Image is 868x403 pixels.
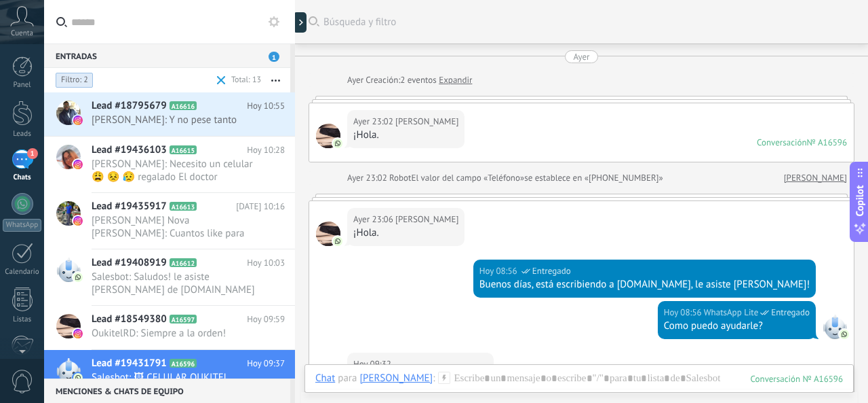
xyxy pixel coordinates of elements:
[27,148,38,159] span: 1
[353,128,458,142] div: ¡Hola.
[3,130,42,139] div: Leads
[395,115,458,128] span: JOSE SOSAAA
[347,73,366,87] div: Ayer
[479,278,810,292] div: Buenos días, está escribiendo a [DOMAIN_NAME], le asiste [PERSON_NAME]!
[333,139,342,148] img: com.amocrm.amocrmwa.svg
[73,216,83,226] img: instagram.svg
[532,264,571,278] span: Entregado
[433,372,435,385] span: :
[3,268,42,277] div: Calendario
[236,200,285,213] span: [DATE] 10:16
[92,99,167,113] span: Lead #18795679
[73,160,83,169] img: instagram.svg
[247,99,285,113] span: Hoy 10:55
[247,256,285,270] span: Hoy 10:03
[92,214,259,240] span: [PERSON_NAME] Nova [PERSON_NAME]: Cuantos like para que me regalen un oukitel? 🙈
[44,43,290,68] div: Entradas
[353,357,393,371] div: Hoy 09:32
[92,313,167,326] span: Lead #18549380
[3,219,41,232] div: WhatsApp
[353,115,395,128] div: Ayer 23:02
[807,137,847,148] div: № A16596
[389,172,411,183] span: Robot
[44,306,295,349] a: Lead #18549380 A16597 Hoy 09:59 OukitelRD: Siempre a la orden!
[247,357,285,370] span: Hoy 09:37
[170,101,197,110] span: A16616
[247,143,285,157] span: Hoy 10:28
[44,249,295,305] a: Lead #19408919 A16612 Hoy 10:03 Salesbot: Saludos! le asiste [PERSON_NAME] de [DOMAIN_NAME]
[411,171,524,185] span: El valor del campo «Teléfono»
[44,379,290,403] div: Menciones & Chats de equipo
[92,371,259,397] span: Salesbot: 🖼 CELULAR OUKITEL RESISTENTE G2 64+16 RD$7,400.00
[92,143,167,157] span: Lead #19436103
[170,315,197,323] span: A16597
[92,327,259,340] span: OukitelRD: Siempre a la orden!
[73,273,83,282] img: com.amocrm.amocrmwa.svg
[353,226,458,240] div: ¡Hola.
[226,73,261,87] div: Total: 13
[751,373,843,385] div: 16596
[92,256,167,270] span: Lead #19408919
[170,202,197,211] span: A16613
[823,315,847,339] span: WhatsApp Lite
[73,329,83,338] img: instagram.svg
[400,73,436,87] span: 2 eventos
[359,372,433,384] div: JOSE SOSAAA
[771,306,810,319] span: Entregado
[3,81,42,90] div: Panel
[92,158,259,183] span: [PERSON_NAME]: Necesito un celular 😩 😣 😥 regalado El doctor [PERSON_NAME] anuncio uno wp36 Como h...
[44,92,295,136] a: Lead #18795679 A16616 Hoy 10:55 [PERSON_NAME]: Y no pese tanto
[170,258,197,267] span: A16612
[73,373,83,383] img: com.amocrm.amocrmwa.svg
[92,113,259,126] span: [PERSON_NAME]: Y no pese tanto
[353,213,395,226] div: Ayer 23:06
[269,52,279,62] span: 1
[11,29,33,38] span: Cuenta
[664,319,810,333] div: Como puedo ayudarle?
[333,236,342,246] img: com.amocrm.amocrmwa.svg
[664,306,704,319] div: Hoy 08:56
[293,12,307,33] div: Mostrar
[757,137,807,148] div: Conversación
[347,73,472,87] div: Creación:
[840,330,849,339] img: com.amocrm.amocrmwa.svg
[44,193,295,249] a: Lead #19435917 A16613 [DATE] 10:16 [PERSON_NAME] Nova [PERSON_NAME]: Cuantos like para que me reg...
[3,315,42,324] div: Listas
[247,313,285,326] span: Hoy 09:59
[92,357,167,370] span: Lead #19431791
[316,222,340,246] span: JOSE SOSAAA
[73,116,83,125] img: instagram.svg
[439,73,472,87] a: Expandir
[323,16,854,29] span: Búsqueda y filtro
[61,75,88,86] span: Filtro: 2
[92,270,259,296] span: Salesbot: Saludos! le asiste [PERSON_NAME] de [DOMAIN_NAME]
[261,68,290,92] button: Más
[338,372,357,385] span: para
[853,185,867,216] span: Copilot
[316,124,340,148] span: JOSE SOSAAA
[170,145,197,154] span: A16615
[347,171,389,185] div: Ayer 23:02
[573,50,589,63] div: Ayer
[395,213,458,226] span: JOSE SOSAAA
[44,137,295,192] a: Lead #19436103 A16615 Hoy 10:28 [PERSON_NAME]: Necesito un celular 😩 😣 😥 regalado El doctor [PERS...
[784,171,847,185] a: [PERSON_NAME]
[524,171,663,185] span: se establece en «[PHONE_NUMBER]»
[704,306,758,319] span: WhatsApp Lite
[170,359,197,368] span: A16596
[92,200,167,213] span: Lead #19435917
[479,264,519,278] div: Hoy 08:56
[3,173,42,182] div: Chats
